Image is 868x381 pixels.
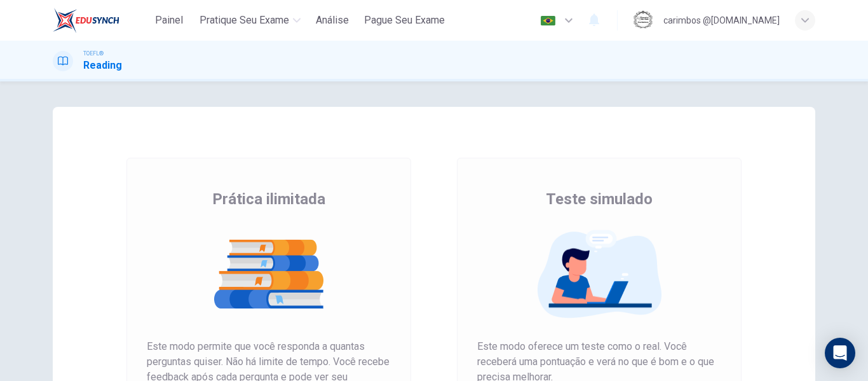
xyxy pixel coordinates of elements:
[316,13,349,28] span: Análise
[364,13,445,28] span: Pague Seu Exame
[83,49,104,58] span: TOEFL®
[83,58,122,73] h1: Reading
[149,9,189,32] button: Painel
[212,189,325,209] span: Prática ilimitada
[540,16,556,25] img: pt
[546,189,653,209] span: Teste simulado
[200,13,289,28] span: Pratique seu exame
[194,9,306,32] button: Pratique seu exame
[359,9,450,32] button: Pague Seu Exame
[311,9,354,32] button: Análise
[825,338,855,368] div: Open Intercom Messenger
[53,8,149,33] a: EduSynch logo
[155,13,183,28] span: Painel
[663,13,780,28] div: carimbos @[DOMAIN_NAME]
[633,10,653,31] img: Profile picture
[53,8,119,33] img: EduSynch logo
